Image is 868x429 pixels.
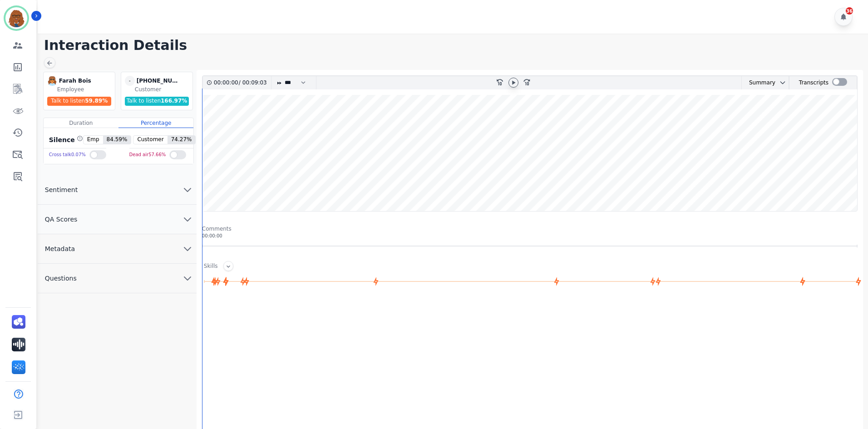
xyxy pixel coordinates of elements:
svg: chevron down [182,184,193,195]
svg: chevron down [182,273,193,284]
button: QA Scores chevron down [38,205,197,234]
div: 36 [846,7,853,15]
span: Emp [84,136,103,144]
button: Sentiment chevron down [38,175,197,205]
div: Talk to listen [125,97,189,106]
div: Comments [202,225,858,232]
div: [PHONE_NUMBER] [137,76,182,86]
svg: chevron down [182,214,193,225]
button: Questions chevron down [38,264,197,293]
span: 166.97 % [161,98,187,104]
button: Metadata chevron down [38,234,197,264]
div: 00:09:03 [241,76,266,89]
div: Percentage [118,118,193,128]
div: Duration [44,118,118,128]
svg: chevron down [779,79,786,86]
h1: Interaction Details [44,37,868,54]
svg: chevron down [182,243,193,254]
div: Cross talk 0.07 % [49,148,86,162]
button: chevron down [775,79,786,86]
div: 00:00:00 [202,232,858,239]
span: Questions [38,274,84,283]
img: Bordered avatar [5,7,27,29]
div: Transcripts [799,76,829,89]
div: 00:00:00 [214,76,239,89]
div: Farah Bois [59,76,104,86]
span: 59.89 % [85,98,108,104]
span: 84.59 % [103,136,131,144]
div: Customer [135,86,191,93]
div: Summary [742,76,775,89]
span: Sentiment [38,185,85,194]
span: QA Scores [38,215,85,224]
div: Skills [204,262,218,271]
div: Employee [57,86,113,93]
div: Silence [47,135,83,144]
span: 74.27 % [168,136,196,144]
span: Customer [133,136,167,144]
div: / [214,76,269,89]
div: Dead air 57.66 % [129,148,166,162]
span: - [125,76,135,86]
div: Talk to listen [47,97,112,106]
span: Metadata [38,244,82,253]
